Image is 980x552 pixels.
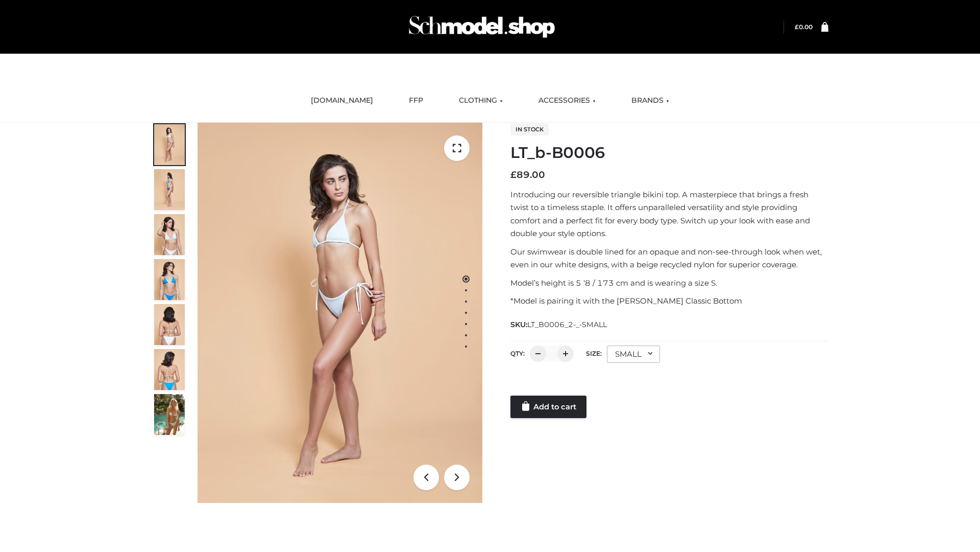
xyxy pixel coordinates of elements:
[198,123,482,503] img: ArielClassicBikiniTop_CloudNine_AzureSky_OW114ECO_1
[510,396,586,418] a: Add to cart
[154,214,185,255] img: ArielClassicBikiniTop_CloudNine_AzureSky_OW114ECO_3-scaled.jpg
[510,169,517,180] span: £
[154,304,185,345] img: ArielClassicBikiniTop_CloudNine_AzureSky_OW114ECO_7-scaled.jpg
[795,23,813,31] a: £0.00
[154,394,185,435] img: Arieltop_CloudNine_AzureSky2.jpg
[531,89,603,112] a: ACCESSORIES
[510,318,608,331] span: SKU:
[510,169,545,180] bdi: 89.00
[607,346,660,363] div: SMALL
[510,245,828,271] p: Our swimwear is double lined for an opaque and non-see-through look when wet, even in our white d...
[401,89,431,112] a: FFP
[510,123,549,135] span: In stock
[510,350,525,357] label: QTY:
[154,349,185,390] img: ArielClassicBikiniTop_CloudNine_AzureSky_OW114ECO_8-scaled.jpg
[510,144,828,162] h1: LT_b-B0006
[405,7,558,47] img: Schmodel Admin 964
[510,294,828,308] p: *Model is pairing it with the [PERSON_NAME] Classic Bottom
[795,23,813,31] bdi: 0.00
[510,188,828,240] p: Introducing our reversible triangle bikini top. A masterpiece that brings a fresh twist to a time...
[303,89,381,112] a: [DOMAIN_NAME]
[154,259,185,300] img: ArielClassicBikiniTop_CloudNine_AzureSky_OW114ECO_4-scaled.jpg
[795,23,799,31] span: £
[586,350,602,357] label: Size:
[527,320,607,329] span: LT_B0006_2-_-SMALL
[451,89,510,112] a: CLOTHING
[510,277,828,290] p: Model’s height is 5 ‘8 / 173 cm and is wearing a size S.
[624,89,677,112] a: BRANDS
[154,124,185,165] img: ArielClassicBikiniTop_CloudNine_AzureSky_OW114ECO_1-scaled.jpg
[154,169,185,210] img: ArielClassicBikiniTop_CloudNine_AzureSky_OW114ECO_2-scaled.jpg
